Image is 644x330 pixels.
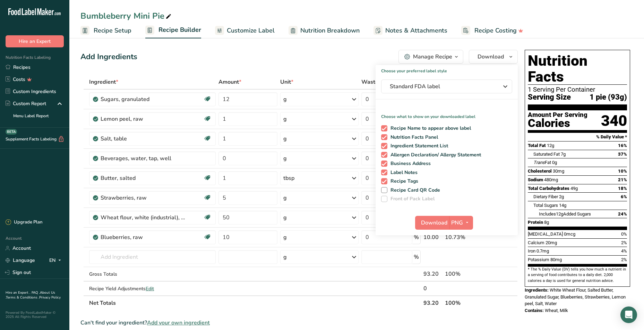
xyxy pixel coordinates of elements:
[528,186,569,191] span: Total Carbohydrates
[413,53,452,61] div: Manage Recipe
[283,194,287,202] div: g
[528,143,546,148] span: Total Fat
[445,270,485,278] div: 100%
[570,186,578,191] span: 49g
[423,233,442,241] div: 10.00
[544,220,549,225] span: 8g
[6,311,64,319] div: Powered By FoodLabelMaker © 2025 All Rights Reserved
[158,25,201,35] span: Recipe Builder
[621,240,627,245] span: 2%
[49,256,64,265] div: EN
[618,177,627,182] span: 21%
[373,23,447,38] a: Notes & Attachments
[89,271,216,278] div: Gross Totals
[564,231,575,237] span: 0mcg
[525,287,549,293] span: Ingredients:
[620,306,637,323] div: Open Intercom Messenger
[283,253,287,261] div: g
[618,211,627,217] span: 24%
[289,23,360,38] a: Nutrition Breakdown
[387,152,481,158] span: Allergen Declaration/ Allergy Statement
[101,213,187,222] div: Wheat flour, white (industrial), 15% protein, bleached, unenriched
[423,270,442,278] div: 93.20
[80,51,137,63] div: Add Ingredients
[146,285,154,292] span: Edit
[618,186,627,191] span: 18%
[621,194,627,199] span: 6%
[283,115,287,123] div: g
[445,233,485,241] div: 10.73%
[528,240,544,245] span: Calcium
[474,26,517,35] span: Recipe Costing
[422,295,444,310] th: 93.20
[6,295,39,300] a: Terms & Conditions .
[32,290,40,295] a: FAQ .
[390,82,494,91] span: Standard FDA label
[621,257,627,262] span: 2%
[536,248,549,254] span: 0.7mg
[385,26,447,35] span: Notes & Attachments
[283,95,287,103] div: g
[94,26,131,35] span: Recipe Setup
[528,118,587,128] div: Calories
[550,257,562,262] span: 80mg
[528,257,549,262] span: Potassium
[469,50,518,64] button: Download
[525,287,626,306] span: White Wheat Flour, Salted Butter, Granulated Sugar, Blueberries, Strawberries, Lemon peel, Salt, ...
[528,168,552,174] span: Cholesterol
[381,80,512,93] button: Standard FDA label
[601,112,627,130] div: 340
[618,143,627,148] span: 16%
[546,240,557,245] span: 20mg
[449,216,473,230] button: PNG
[461,23,523,38] a: Recipe Costing
[80,10,173,22] div: Bumbleberry Mini Pie
[533,203,558,208] span: Total Sugars
[80,319,518,327] div: Can't find your ingredient?
[559,203,566,208] span: 14g
[618,152,627,157] span: 37%
[528,231,563,237] span: [MEDICAL_DATA]
[101,135,187,143] div: Salt, table
[621,248,627,254] span: 4%
[544,177,558,182] span: 480mg
[6,290,30,295] a: Hire an Expert .
[387,143,448,149] span: Ingredient Statement List
[533,194,558,199] span: Dietary Fiber
[6,290,55,300] a: About Us .
[387,134,438,140] span: Nutrition Facts Panel
[39,295,61,300] a: Privacy Policy
[618,168,627,174] span: 10%
[528,86,627,93] div: 1 Serving Per Container
[6,219,42,226] div: Upgrade Plan
[6,254,35,266] a: Language
[539,211,591,217] span: Includes Added Sugars
[218,78,241,86] span: Amount
[6,35,64,47] button: Hire an Expert
[528,177,543,182] span: Sodium
[423,284,442,293] div: 0
[478,53,504,61] span: Download
[528,133,627,141] section: % Daily Value *
[444,295,486,310] th: 100%
[621,231,627,237] span: 0%
[6,129,17,135] div: BETA
[387,178,419,184] span: Recipe Tags
[528,267,627,284] section: * The % Daily Value (DV) tells you how much a nutrient in a serving of food contributes to a dail...
[89,285,216,292] div: Recipe Yield Adjustments
[283,174,294,182] div: tbsp
[533,160,551,165] span: Fat
[528,220,543,225] span: Protein
[528,93,571,102] span: Serving Size
[361,78,387,86] div: Waste
[101,233,187,241] div: Blueberries, raw
[561,152,566,157] span: 7g
[101,154,187,163] div: Beverages, water, tap, well
[528,248,535,254] span: Iron
[101,174,187,182] div: Butter, salted
[145,22,201,39] a: Recipe Builder
[451,219,463,227] span: PNG
[387,125,471,131] span: Recipe Name to appear above label
[147,319,210,327] span: Add your own ingredient
[387,187,440,193] span: Recipe Card QR Code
